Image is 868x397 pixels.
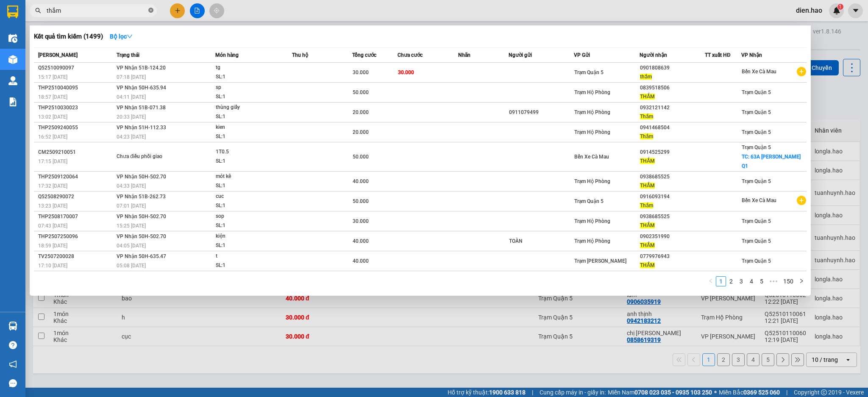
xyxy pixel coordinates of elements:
span: 16:52 [DATE] [38,134,67,140]
span: VP Nhận 50H-635.47 [117,253,166,259]
a: 5 [757,277,766,286]
span: VP Nhận 50H-502.70 [117,233,166,239]
span: 04:23 [DATE] [117,134,146,140]
button: left [706,276,716,286]
span: Người gửi [509,52,532,58]
div: sop [216,212,279,221]
span: THẮM [640,262,655,268]
span: VP Nhận 50H-502.70 [117,174,166,180]
span: TC: 63A [PERSON_NAME] Q1 [742,154,801,169]
div: Chưa điều phối giao [117,152,180,161]
span: down [127,33,133,39]
span: 20.000 [353,109,369,115]
button: Bộ lọcdown [103,30,139,43]
a: 1 [716,277,726,286]
div: sp [216,83,279,92]
span: Trạm Hộ Phòng [574,218,610,224]
div: SL: 1 [216,241,279,250]
span: Thắm [640,203,653,208]
div: SL: 1 [216,132,279,142]
span: close-circle [148,8,153,13]
span: VP Nhận 50H-502.70 [117,214,166,219]
span: Trạm Hộ Phòng [574,89,610,95]
li: 2 [726,276,736,286]
span: Trạm Quận 5 [742,258,771,264]
div: TOÀN [509,237,574,246]
h3: Kết quả tìm kiếm ( 1499 ) [34,32,103,41]
a: 150 [781,277,796,286]
span: Người nhận [640,52,667,58]
span: Bến Xe Cà Mau [742,197,776,203]
span: right [799,278,804,283]
div: SL: 1 [216,157,279,166]
a: 3 [737,277,746,286]
span: 13:02 [DATE] [38,114,67,120]
a: 4 [747,277,756,286]
strong: Bộ lọc [110,33,133,40]
img: warehouse-icon [8,322,17,330]
button: right [796,276,807,286]
span: message [9,379,17,387]
span: THẮM [640,222,655,228]
span: thắm [640,74,652,80]
span: Trạm Hộ Phòng [574,238,610,244]
span: VP Nhận [741,52,762,58]
span: 07:43 [DATE] [38,223,67,229]
span: Trạm Quận 5 [742,218,771,224]
div: t [216,252,279,261]
div: thùng giấy [216,103,279,112]
span: THẮM [640,242,655,248]
span: search [35,8,41,14]
span: 07:18 [DATE] [117,74,146,80]
span: 30.000 [353,69,369,75]
span: VP Gửi [574,52,590,58]
span: close-circle [148,7,153,15]
span: 50.000 [353,198,369,204]
span: plus-circle [797,67,806,76]
span: 20:33 [DATE] [117,114,146,120]
div: SL: 1 [216,112,279,122]
li: Next 5 Pages [767,276,780,286]
span: 15:25 [DATE] [117,223,146,229]
span: 17:15 [DATE] [38,158,67,164]
span: Trạng thái [117,52,139,58]
div: 0938685525 [640,172,705,181]
div: 0779976943 [640,252,705,261]
span: Trạm Quận 5 [742,238,771,244]
li: Next Page [796,276,807,286]
span: Trạm Hộ Phòng [574,109,610,115]
div: SL: 1 [216,92,279,102]
span: 04:11 [DATE] [117,94,146,100]
span: 40.000 [353,258,369,264]
span: 30.000 [353,218,369,224]
span: 04:33 [DATE] [117,183,146,189]
div: 0941468504 [640,123,705,132]
span: question-circle [9,341,17,349]
li: 4 [746,276,757,286]
span: THẮM [640,94,655,100]
img: logo-vxr [7,6,18,18]
span: 17:10 [DATE] [38,263,67,269]
div: THP2507250096 [38,232,114,241]
li: 3 [736,276,746,286]
span: 30.000 [398,69,414,75]
input: Tìm tên, số ĐT hoặc mã đơn [47,6,147,15]
img: warehouse-icon [8,34,17,43]
div: CM2509210051 [38,148,114,157]
span: Bến Xe Cà Mau [742,69,776,75]
span: Trạm Quận 5 [574,69,604,75]
span: Trạm Quận 5 [742,144,771,150]
span: plus-circle [797,196,806,205]
div: Q52508290072 [38,192,114,201]
span: Trạm Quận 5 [742,89,771,95]
div: 0938685525 [640,212,705,221]
div: THP2509240055 [38,123,114,132]
span: Trạm Quận 5 [742,109,771,115]
div: THP2510040095 [38,83,114,92]
span: [PERSON_NAME] [38,52,78,58]
span: Thắm [640,133,653,139]
span: Thắm [640,114,653,119]
span: Thu hộ [292,52,308,58]
div: SL: 1 [216,221,279,230]
div: kien [216,123,279,132]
